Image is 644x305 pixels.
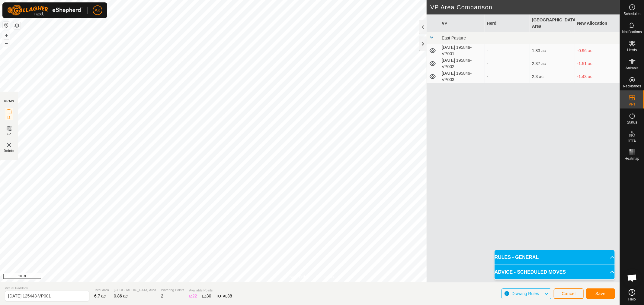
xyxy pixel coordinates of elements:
[4,99,14,103] div: DRAW
[439,14,484,32] th: VP
[207,294,211,298] span: 30
[620,287,644,303] a: Help
[114,294,128,298] span: 0.86 ac
[511,291,539,296] span: Drawing Rules
[487,61,527,67] div: -
[622,30,642,34] span: Notifications
[629,102,635,106] span: VPs
[202,293,211,299] div: EZ
[627,48,637,52] span: Herds
[442,36,466,40] span: East Pasture
[189,288,232,293] span: Available Points
[575,70,620,83] td: -1.43 ac
[628,297,636,301] span: Help
[161,288,184,293] span: Watering Points
[623,269,641,287] div: Open chat
[192,294,197,298] span: 22
[562,291,576,296] span: Cancel
[485,14,530,32] th: Herd
[530,70,575,83] td: 2.3 ac
[495,254,539,261] span: RULES - GENERAL
[487,74,527,80] div: -
[316,274,334,280] a: Contact Us
[5,141,13,149] img: VP
[4,149,14,153] span: Delete
[530,57,575,70] td: 2.37 ac
[595,291,606,296] span: Save
[627,121,637,124] span: Status
[530,44,575,57] td: 1.83 ac
[439,44,484,57] td: [DATE] 195849-VP001
[626,66,639,70] span: Animals
[439,57,484,70] td: [DATE] 195849-VP002
[3,39,10,47] button: –
[530,14,575,32] th: [GEOGRAPHIC_DATA] Area
[575,14,620,32] th: New Allocation
[227,294,232,298] span: 38
[216,293,232,299] div: TOTAL
[554,288,584,299] button: Cancel
[95,7,101,14] span: AK
[623,84,641,88] span: Neckbands
[487,48,527,54] div: -
[430,4,620,11] h2: VP Area Comparison
[7,132,11,137] span: EZ
[13,22,21,29] button: Map Layers
[3,22,10,29] button: Reset Map
[286,274,309,280] a: Privacy Policy
[94,288,109,293] span: Total Area
[575,57,620,70] td: -1.51 ac
[8,115,11,120] span: IZ
[94,294,106,298] span: 6.7 ac
[114,288,156,293] span: [GEOGRAPHIC_DATA] Area
[161,294,163,298] span: 2
[3,32,10,39] button: +
[7,5,83,16] img: Gallagher Logo
[586,288,615,299] button: Save
[495,250,615,265] p-accordion-header: RULES - GENERAL
[625,157,639,160] span: Heatmap
[623,12,640,16] span: Schedules
[575,44,620,57] td: -0.96 ac
[495,265,615,279] p-accordion-header: ADVICE - SCHEDULED MOVES
[628,139,636,142] span: Infra
[495,269,566,276] span: ADVICE - SCHEDULED MOVES
[439,70,484,83] td: [DATE] 195849-VP003
[5,286,89,291] span: Virtual Paddock
[189,293,197,299] div: IZ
